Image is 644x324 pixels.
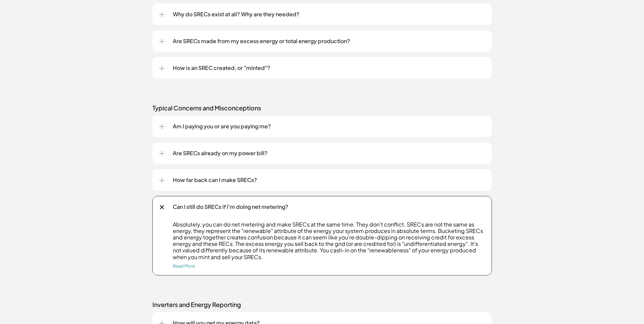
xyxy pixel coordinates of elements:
a: Read More [173,263,195,269]
p: Are SRECs already on my power bill? [173,149,485,157]
p: How is an SREC created, or "minted"? [173,64,485,72]
p: Can I still do SRECs if I'm doing net metering? [173,203,485,211]
p: Am I paying you or are you paying me? [173,122,485,130]
p: Why do SRECs exist at all? Why are they needed? [173,10,485,18]
p: Inverters and Energy Reporting [152,301,492,309]
p: Absolutely, you can do net metering and make SRECs at the same time. They don't conflict. SRECs a... [173,221,485,260]
p: Are SRECs made from my excess energy or total energy production? [173,37,485,45]
p: How far back can I make SRECs? [173,176,485,184]
p: Typical Concerns and Misconceptions [152,104,492,112]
